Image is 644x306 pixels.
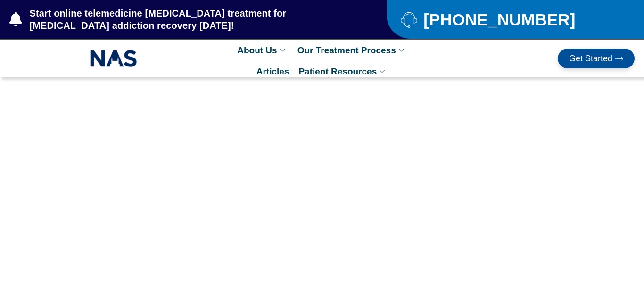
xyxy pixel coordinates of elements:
[293,40,412,61] a: Our Treatment Process
[252,61,294,82] a: Articles
[569,54,612,63] span: Get Started
[27,7,349,32] span: Start online telemedicine [MEDICAL_DATA] treatment for [MEDICAL_DATA] addiction recovery [DATE]!
[558,49,635,68] a: Get Started
[9,7,349,32] a: Start online telemedicine [MEDICAL_DATA] treatment for [MEDICAL_DATA] addiction recovery [DATE]!
[90,48,137,69] img: NAS_email_signature-removebg-preview.png
[401,11,620,28] a: [PHONE_NUMBER]
[232,40,292,61] a: About Us
[294,61,392,82] a: Patient Resources
[421,14,575,25] span: [PHONE_NUMBER]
